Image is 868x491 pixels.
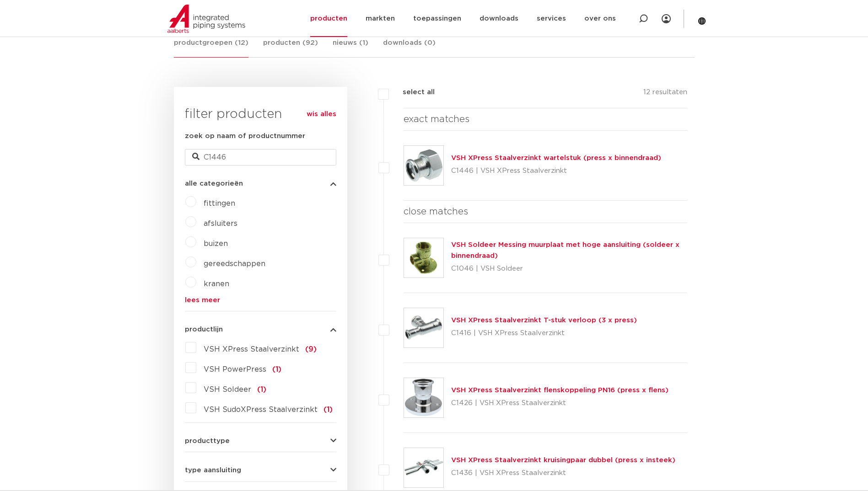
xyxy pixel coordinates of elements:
[451,466,675,480] p: C1436 | VSH XPress Staalverzinkt
[333,37,368,57] a: nieuws (1)
[185,105,336,123] h3: filter producten
[389,87,435,98] label: select all
[185,438,336,444] button: producttype
[185,149,336,165] input: zoeken
[383,37,436,57] a: downloads (0)
[451,262,688,276] p: C1046 | VSH Soldeer
[404,146,443,185] img: Thumbnail for VSH XPress Staalverzinkt wartelstuk (press x binnendraad)
[404,238,443,278] img: Thumbnail for VSH Soldeer Messing muurplaat met hoge aansluiting (soldeer x binnendraad)
[185,467,241,474] span: type aansluiting
[204,240,228,247] a: buizen
[185,467,336,474] button: type aansluiting
[185,131,305,142] label: zoek op naam of productnummer
[451,457,675,464] a: VSH XPress Staalverzinkt kruisingpaar dubbel (press x insteek)
[404,448,443,487] img: Thumbnail for VSH XPress Staalverzinkt kruisingpaar dubbel (press x insteek)
[204,366,266,373] span: VSH PowerPress
[185,180,336,187] button: alle categorieën
[451,241,679,259] a: VSH Soldeer Messing muurplaat met hoge aansluiting (soldeer x binnendraad)
[305,346,317,353] span: (9)
[204,386,251,393] span: VSH Soldeer
[404,378,443,417] img: Thumbnail for VSH XPress Staalverzinkt flenskoppeling PN16 (press x flens)
[257,386,266,393] span: (1)
[451,387,669,394] a: VSH XPress Staalverzinkt flenskoppeling PN16 (press x flens)
[643,87,687,101] p: 12 resultaten
[272,366,281,373] span: (1)
[451,396,669,411] p: C1426 | VSH XPress Staalverzinkt
[451,317,637,324] a: VSH XPress Staalverzinkt T-stuk verloop (3 x press)
[185,180,243,187] span: alle categorieën
[451,326,637,341] p: C1416 | VSH XPress Staalverzinkt
[263,37,318,57] a: producten (92)
[185,297,336,304] a: lees meer
[204,280,229,288] a: kranen
[323,406,333,413] span: (1)
[204,260,265,267] a: gereedschappen
[185,326,223,333] span: productlijn
[404,308,443,347] img: Thumbnail for VSH XPress Staalverzinkt T-stuk verloop (3 x press)
[451,155,661,161] a: VSH XPress Staalverzinkt wartelstuk (press x binnendraad)
[404,112,688,127] h4: exact matches
[204,406,318,413] span: VSH SudoXPress Staalverzinkt
[204,220,237,227] a: afsluiters
[204,200,235,207] a: fittingen
[404,204,688,219] h4: close matches
[451,164,661,178] p: C1446 | VSH XPress Staalverzinkt
[185,438,230,444] span: producttype
[204,346,299,353] span: VSH XPress Staalverzinkt
[174,37,248,58] a: productgroepen (12)
[185,326,336,333] button: productlijn
[307,109,336,120] a: wis alles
